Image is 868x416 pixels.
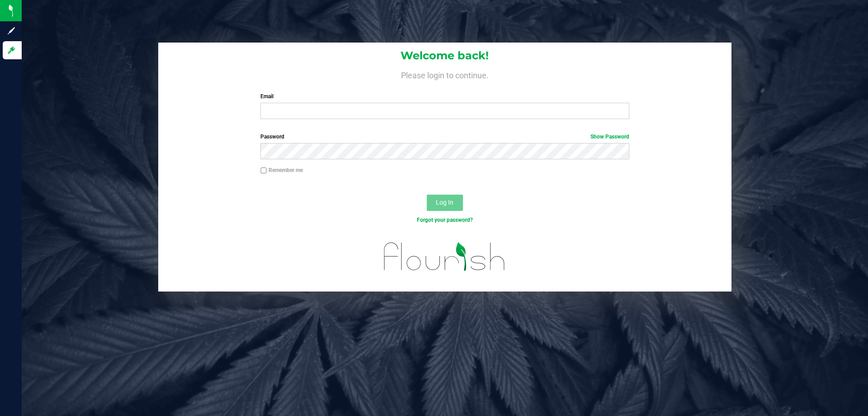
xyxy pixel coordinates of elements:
[260,166,303,174] label: Remember me
[7,46,16,55] inline-svg: Log in
[158,50,731,62] h1: Welcome back!
[590,134,629,140] a: Show Password
[260,134,284,140] span: Password
[373,234,516,280] img: flourish_logo.svg
[7,26,16,35] inline-svg: Sign up
[260,92,629,100] label: Email
[436,199,453,206] span: Log In
[260,167,267,174] input: Remember me
[158,69,731,80] h4: Please login to continue.
[417,217,473,223] a: Forgot your password?
[427,195,463,211] button: Log In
